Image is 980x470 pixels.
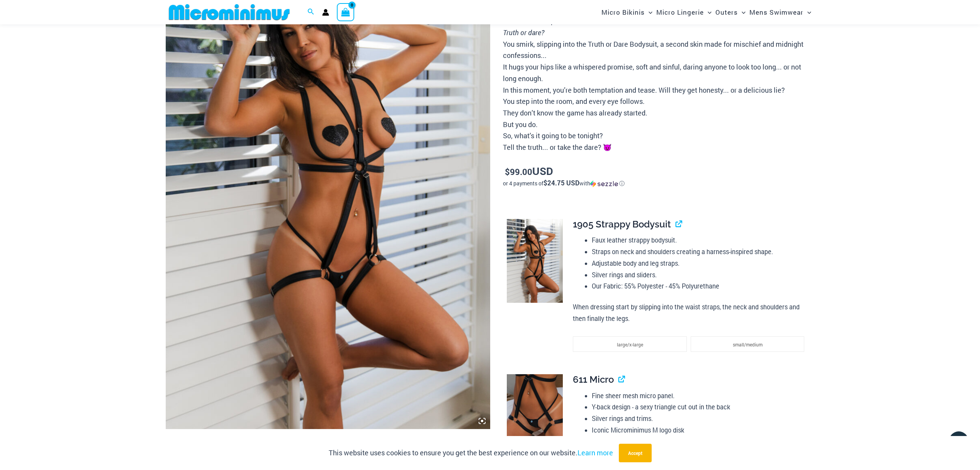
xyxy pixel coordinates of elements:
a: View Shopping Cart, empty [337,3,355,21]
li: Iconic Microminimus M logo disk [592,424,808,436]
p: When dressing start by slipping into the waist straps, the neck and shoulders and then finally th... [573,301,808,324]
a: Learn more [577,448,613,457]
span: Micro Lingerie [656,2,704,22]
li: Silver rings and sliders. [592,269,808,281]
a: OutersMenu ToggleMenu Toggle [713,2,747,22]
span: $24.75 USD [544,178,579,187]
span: Menu Toggle [738,2,746,22]
li: Straps on neck and shoulders creating a harness-inspired shape. [592,246,808,258]
span: Menu Toggle [645,2,652,22]
span: small/medium [733,341,763,348]
span: Micro Bikinis [601,2,645,22]
li: Fine sheer mesh micro panel. [592,390,808,402]
li: Our Fabric: 55% Polyester - 45% Polyurethane [592,280,808,292]
div: or 4 payments of with [503,180,814,187]
li: Silver rings and trims. [592,413,808,424]
span: $ [505,166,510,177]
li: Faux leather strappy bodysuit. [592,234,808,246]
span: 611 Micro [573,374,614,385]
span: Menu Toggle [803,2,811,22]
img: Sezzle [590,180,618,187]
div: or 4 payments of$24.75 USDwithSezzle Click to learn more about Sezzle [503,180,814,187]
p: USD [503,165,814,178]
a: Mens SwimwearMenu ToggleMenu Toggle [747,2,813,22]
img: Truth or Dare Black 1905 Bodysuit 611 Micro [507,219,563,303]
a: Micro BikinisMenu ToggleMenu Toggle [600,2,654,22]
li: Y-back design - a sexy triangle cut out in the back [592,401,808,413]
span: 1905 Strappy Bodysuit [573,219,671,230]
p: It starts with a question… You smirk, slipping into the Truth or Dare Bodysuit, a second skin mad... [503,15,814,153]
span: large/x-large [617,341,643,348]
nav: Site Navigation [598,1,815,23]
span: Outers [715,2,738,22]
span: Mens Swimwear [749,2,803,22]
bdi: 99.00 [505,166,532,177]
span: Menu Toggle [704,2,712,22]
p: This website uses cookies to ensure you get the best experience on our website. [329,447,613,459]
button: Accept [619,444,652,462]
i: Truth or dare? [503,28,544,37]
a: Search icon link [307,7,314,17]
img: Truth Or Dare Black Micro 02 [507,374,563,458]
li: Adjustable body and leg straps. [592,258,808,269]
li: small/medium [691,336,804,352]
a: Micro LingerieMenu ToggleMenu Toggle [654,2,713,22]
a: Account icon link [322,9,329,16]
img: MM SHOP LOGO FLAT [166,3,293,21]
li: large/x-large [573,336,686,352]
